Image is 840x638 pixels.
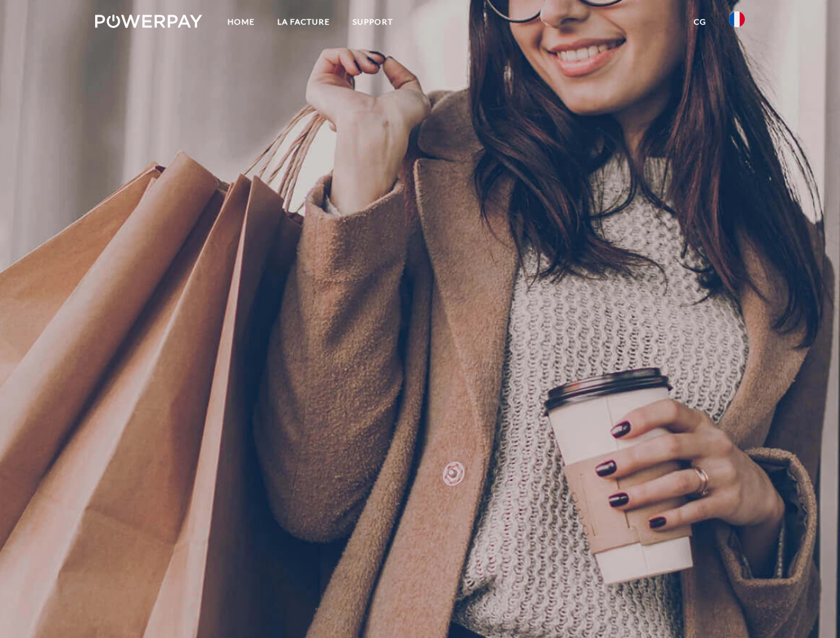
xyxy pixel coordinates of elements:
[341,10,404,34] a: Support
[729,11,745,27] img: fr
[216,10,266,34] a: Home
[682,10,718,34] a: CG
[266,10,341,34] a: LA FACTURE
[95,15,202,28] img: logo-powerpay-white.svg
